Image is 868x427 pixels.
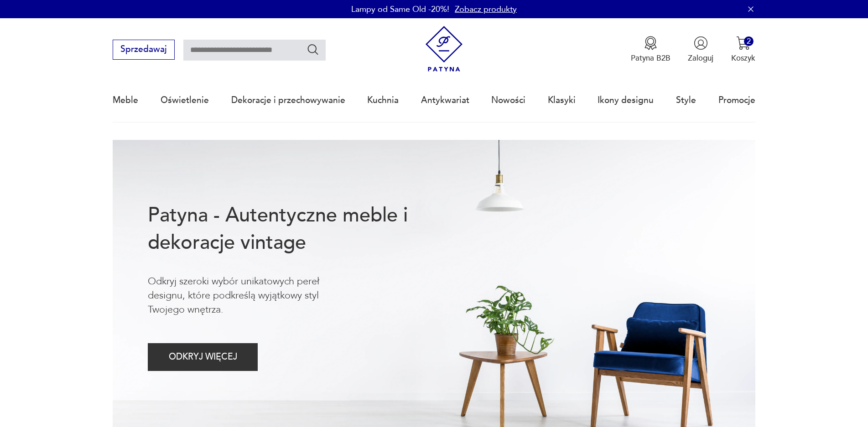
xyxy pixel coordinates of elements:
[688,53,713,63] p: Zaloguj
[598,79,654,121] a: Ikony designu
[307,43,320,56] button: Szukaj
[148,354,258,361] a: ODKRYJ WIĘCEJ
[731,53,755,63] p: Koszyk
[548,79,576,121] a: Klasyki
[231,79,345,121] a: Dekoracje i przechowywanie
[491,79,525,121] a: Nowości
[631,36,670,63] a: Ikona medaluPatyna B2B
[718,79,755,121] a: Promocje
[148,343,258,371] button: ODKRYJ WIĘCEJ
[421,79,469,121] a: Antykwariat
[455,4,517,15] a: Zobacz produkty
[113,40,174,60] button: Sprzedawaj
[631,36,670,63] button: Patyna B2B
[113,79,138,121] a: Meble
[676,79,696,121] a: Style
[113,46,174,54] a: Sprzedawaj
[694,36,708,50] img: Ikonka użytkownika
[731,36,755,63] button: 2Koszyk
[148,202,443,257] h1: Patyna - Autentyczne meble i dekoracje vintage
[421,26,467,72] img: Patyna - sklep z meblami i dekoracjami vintage
[161,79,209,121] a: Oświetlenie
[631,53,670,63] p: Patyna B2B
[351,4,449,15] p: Lampy od Same Old -20%!
[736,36,750,50] img: Ikona koszyka
[744,36,754,46] div: 2
[148,274,356,317] p: Odkryj szeroki wybór unikatowych pereł designu, które podkreślą wyjątkowy styl Twojego wnętrza.
[688,36,713,63] button: Zaloguj
[644,36,658,50] img: Ikona medalu
[367,79,399,121] a: Kuchnia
